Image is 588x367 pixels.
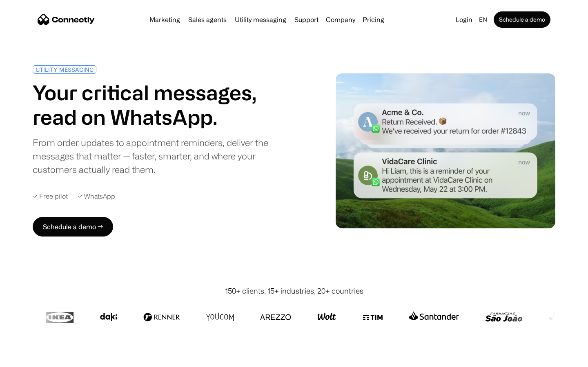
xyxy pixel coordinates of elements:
a: Support [291,16,322,23]
a: Utility messaging [232,16,290,23]
div: en [479,14,487,25]
a: Sales agents [185,16,230,23]
div: Company [326,14,355,25]
h1: Your critical messages, read on WhatsApp. [33,80,291,129]
div: UTILITY MESSAGING [36,66,94,73]
div: 150+ clients, 15+ industries, 20+ countries [225,285,363,296]
ul: Language list [16,353,49,364]
a: Pricing [359,16,388,23]
aside: Language selected: English [8,352,49,364]
a: Schedule a demo [494,11,550,28]
a: Marketing [146,16,183,23]
a: Login [452,14,476,25]
div: ✓ Free pilot [33,192,68,200]
div: From order updates to appointment reminders, deliver the messages that matter — faster, smarter, ... [33,136,291,176]
a: Schedule a demo → [33,217,113,237]
div: ✓ WhatsApp [78,192,115,200]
